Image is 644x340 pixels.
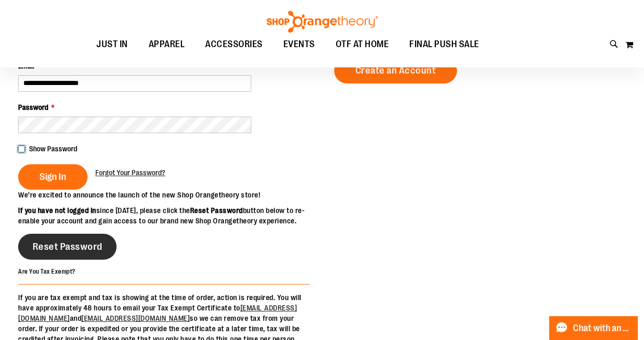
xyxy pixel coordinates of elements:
[549,316,638,340] button: Chat with an Expert
[149,33,185,56] span: APPAREL
[205,33,263,56] span: ACCESSORIES
[190,206,243,215] strong: Reset Password
[81,314,190,322] a: [EMAIL_ADDRESS][DOMAIN_NAME]
[18,268,76,275] strong: Are You Tax Exempt?
[355,65,436,76] span: Create an Account
[18,206,96,215] strong: If you have not logged in
[18,164,88,190] button: Sign In
[334,58,457,83] a: Create an Account
[18,234,117,260] a: Reset Password
[39,171,66,182] span: Sign In
[96,33,128,56] span: JUST IN
[283,33,315,56] span: EVENTS
[18,205,322,226] p: since [DATE], please click the button below to re-enable your account and gain access to our bran...
[95,167,165,178] a: Forgot Your Password?
[18,62,34,70] span: Email
[18,103,48,111] span: Password
[265,11,379,33] img: Shop Orangetheory
[29,145,77,153] span: Show Password
[336,33,389,56] span: OTF AT HOME
[33,241,103,252] span: Reset Password
[573,323,632,333] span: Chat with an Expert
[18,190,322,200] p: We’re excited to announce the launch of the new Shop Orangetheory store!
[409,33,479,56] span: FINAL PUSH SALE
[95,168,165,177] span: Forgot Your Password?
